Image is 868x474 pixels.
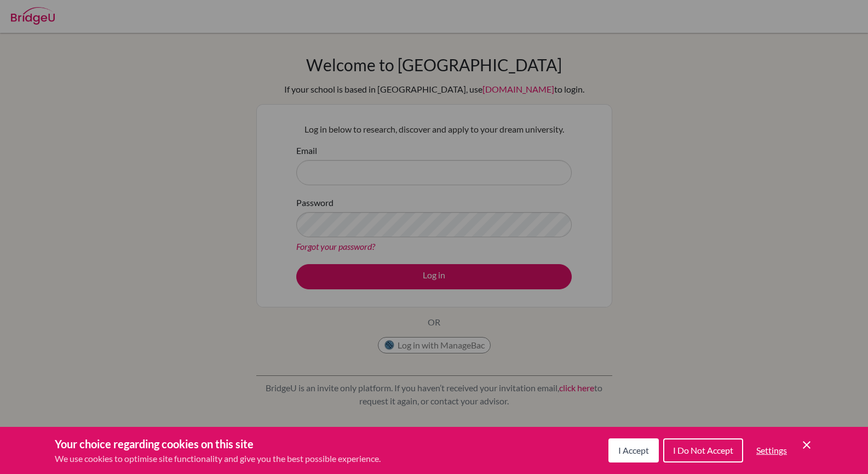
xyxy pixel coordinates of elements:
[800,438,813,452] button: Save and close
[756,445,787,455] span: Settings
[618,445,649,455] span: I Accept
[55,436,381,452] h3: Your choice regarding cookies on this site
[663,438,743,462] button: I Do Not Accept
[748,439,796,461] button: Settings
[608,438,659,462] button: I Accept
[673,445,733,455] span: I Do Not Accept
[55,452,381,465] p: We use cookies to optimise site functionality and give you the best possible experience.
